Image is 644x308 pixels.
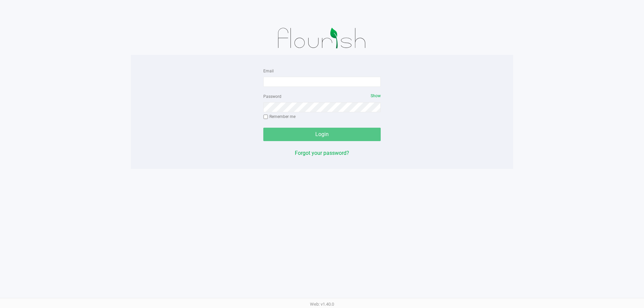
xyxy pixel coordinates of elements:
span: Web: v1.40.0 [310,302,334,307]
button: Forgot your password? [295,149,349,157]
label: Remember me [263,114,296,120]
span: Show [371,94,381,98]
label: Password [263,94,281,100]
label: Email [263,68,274,74]
input: Remember me [263,115,268,119]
